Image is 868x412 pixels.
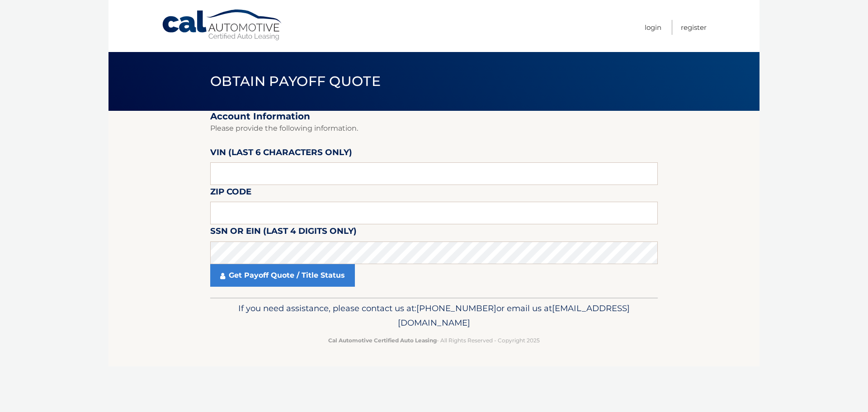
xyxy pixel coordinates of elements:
label: SSN or EIN (last 4 digits only) [210,224,357,241]
a: Cal Automotive [161,9,283,41]
h2: Account Information [210,111,658,122]
span: [PHONE_NUMBER] [416,303,496,313]
span: Obtain Payoff Quote [210,73,381,90]
p: Please provide the following information. [210,122,658,135]
strong: Cal Automotive Certified Auto Leasing [328,337,437,344]
p: - All Rights Reserved - Copyright 2025 [216,336,652,345]
a: Get Payoff Quote / Title Status [210,264,355,287]
a: Register [681,20,707,35]
a: Login [645,20,661,35]
label: VIN (last 6 characters only) [210,146,352,162]
label: Zip Code [210,185,251,202]
p: If you need assistance, please contact us at: or email us at [216,301,652,330]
